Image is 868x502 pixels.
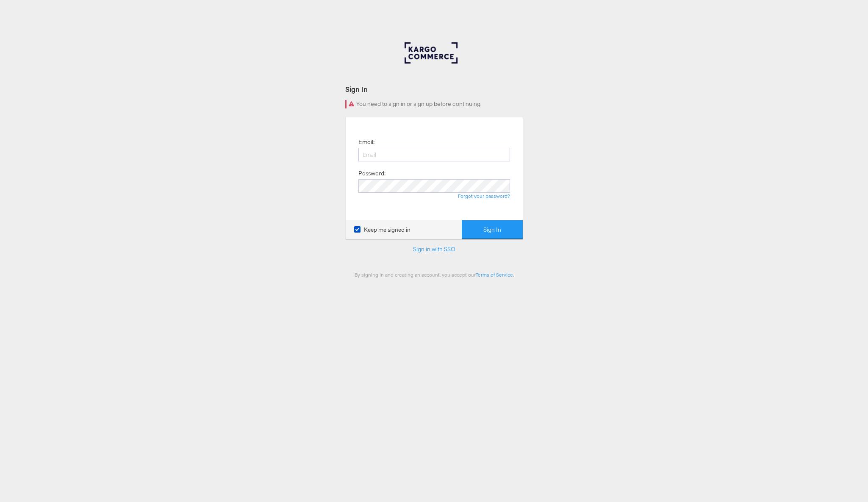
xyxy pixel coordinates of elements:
[345,272,523,278] div: By signing in and creating an account, you accept our .
[358,138,374,146] label: Email:
[345,84,523,94] div: Sign In
[345,100,523,108] div: You need to sign in or sign up before continuing.
[358,148,510,161] input: Email
[476,272,513,278] a: Terms of Service
[358,169,385,178] label: Password:
[462,220,523,239] button: Sign In
[458,193,510,199] a: Forgot your password?
[413,245,455,253] a: Sign in with SSO
[354,226,410,234] label: Keep me signed in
